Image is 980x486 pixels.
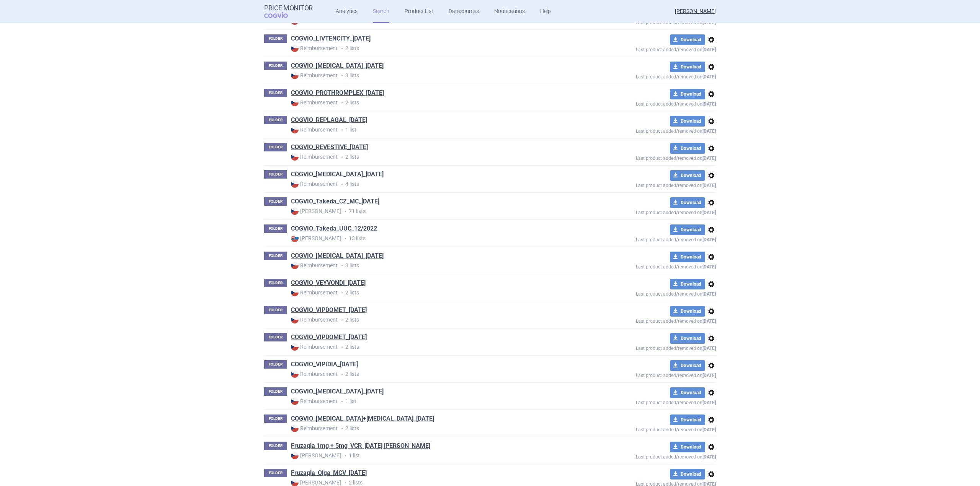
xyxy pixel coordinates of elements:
p: 1 list [291,126,580,134]
i: • [341,452,349,460]
button: Download [670,34,705,45]
button: Download [670,333,705,344]
img: CZ [291,99,299,106]
img: CZ [291,207,299,215]
strong: Reimbursement [291,180,338,188]
a: COGVIO_VEYVONDI_[DATE] [291,279,366,287]
p: Last product added/removed on [580,127,716,134]
span: COGVIO [264,12,299,18]
img: CZ [291,44,299,52]
button: Download [670,279,705,289]
p: Last product added/removed on [580,452,716,460]
strong: [DATE] [702,373,716,378]
p: FOLDER [264,224,287,233]
p: Last product added/removed on [580,208,716,215]
h1: COGVIO_VPRIV+CEREZYME_5.5.2020 [291,414,434,424]
i: • [338,180,345,188]
strong: Reimbursement [291,262,338,269]
i: • [338,262,345,270]
button: Download [670,143,705,154]
strong: Reimbursement [291,424,338,432]
strong: [DATE] [702,454,716,460]
strong: Reimbursement [291,44,338,52]
button: Download [670,360,705,371]
strong: [DATE] [702,20,716,25]
a: COGVIO_REPLAGAL_[DATE] [291,116,367,124]
p: 2 lists [291,99,580,107]
a: COGVIO_VIPIDIA_[DATE] [291,360,358,369]
p: 71 lists [291,207,580,215]
strong: [DATE] [702,427,716,432]
strong: [DATE] [702,264,716,270]
h1: COGVIO_LIVTENCITY_05.09.2025 [291,34,371,44]
h1: COGVIO_NINLARO_05.09.2025 [291,62,384,72]
strong: Reimbursement [291,99,338,106]
strong: [DATE] [702,47,716,52]
i: • [338,99,345,107]
a: Fruzaqla_Olga_MCV_[DATE] [291,469,367,477]
p: Last product added/removed on [580,72,716,80]
img: CZ [291,262,299,269]
img: CZ [291,343,299,351]
p: 2 lists [291,153,580,161]
i: • [341,235,349,242]
button: Download [670,252,705,262]
img: CZ [291,72,299,79]
p: Last product added/removed on [580,317,716,324]
a: COGVIO_Takeda_CZ_MC_[DATE] [291,197,379,206]
p: FOLDER [264,360,287,369]
p: 2 lists [291,44,580,52]
p: Last product added/removed on [580,235,716,242]
strong: [DATE] [702,291,716,297]
p: 2 lists [291,343,580,351]
img: CZ [291,289,299,296]
a: COGVIO_PROTHROMPLEX_[DATE] [291,89,384,97]
strong: [DATE] [702,128,716,134]
h1: COGVIO_TAKHZYRO_05.09.2025 [291,252,384,262]
i: • [338,126,345,134]
h1: COGVIO_VEYVONDI_05.09.2025 [291,279,366,289]
a: COGVIO_VIPDOMET_[DATE] [291,306,367,314]
button: Download [670,89,705,99]
strong: Reimbursement [291,370,338,378]
p: 2 lists [291,289,580,297]
p: FOLDER [264,279,287,287]
img: CZ [291,126,299,133]
button: Download [670,224,705,235]
p: Last product added/removed on [580,154,716,161]
img: CZ [291,397,299,405]
p: FOLDER [264,414,287,423]
p: Last product added/removed on [580,398,716,405]
p: FOLDER [264,62,287,70]
button: Download [670,414,705,425]
img: CZ [291,370,299,378]
p: Last product added/removed on [580,262,716,270]
i: • [338,289,345,297]
i: • [338,316,345,324]
p: FOLDER [264,252,287,260]
i: • [341,208,349,215]
h1: COGVIO_VIPDOMET_16.6.2020 [291,333,367,343]
p: FOLDER [264,89,287,97]
img: CZ [291,452,299,459]
p: FOLDER [264,197,287,206]
h1: COGVIO_Takeda_UUC_12/2022 [291,224,377,234]
p: Last product added/removed on [580,99,716,107]
a: COGVIO_[MEDICAL_DATA]_[DATE] [291,252,384,260]
a: COGVIO_VIPDOMET_[DATE] [291,333,367,341]
i: • [338,72,345,80]
strong: [DATE] [702,183,716,188]
img: CZ [291,153,299,161]
p: Last product added/removed on [580,371,716,378]
i: • [338,398,345,405]
p: Last product added/removed on [580,45,716,52]
a: COGVIO_REVESTIVE_[DATE] [291,143,368,151]
a: Fruzaqla 1mg + 5mg_VCR_[DATE] [PERSON_NAME] [291,442,430,450]
strong: [DATE] [702,210,716,215]
h1: COGVIO_REPLAGAL_05.09.2025 [291,116,367,126]
button: Download [670,170,705,181]
p: FOLDER [264,116,287,124]
i: • [338,371,345,378]
strong: [DATE] [702,346,716,351]
i: • [338,343,345,351]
